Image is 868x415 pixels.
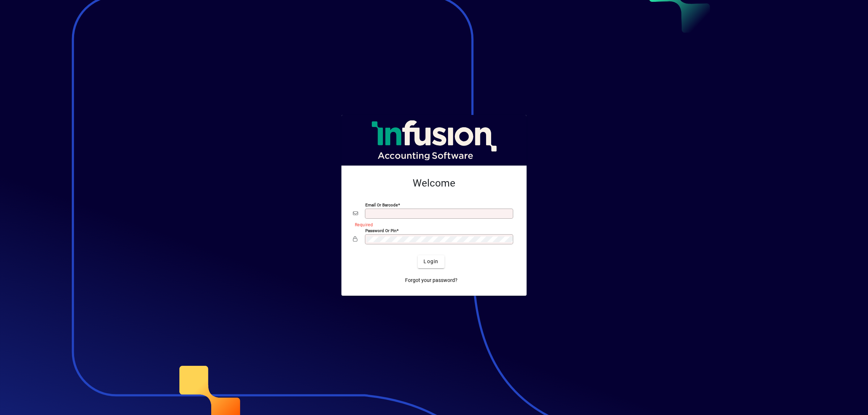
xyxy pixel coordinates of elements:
a: Forgot your password? [402,274,460,287]
span: Forgot your password? [405,277,458,284]
button: Login [418,255,444,268]
mat-error: Required [355,221,509,228]
span: Login [424,258,438,265]
h2: Welcome [353,177,515,189]
mat-label: Password or Pin [365,228,396,233]
mat-label: Email or Barcode [365,202,398,207]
